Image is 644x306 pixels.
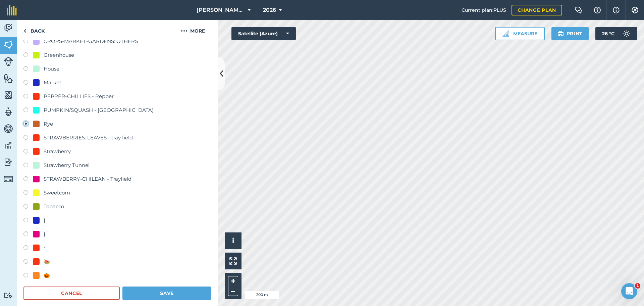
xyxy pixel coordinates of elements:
[4,107,13,117] img: svg+xml;base64,PD94bWwgdmVyc2lvbj0iMS4wIiBlbmNvZGluZz0idXRmLTgiPz4KPCEtLSBHZW5lcmF0b3I6IEFkb2JlIE...
[44,92,114,100] div: PEPPER-CHILLIES - Pepper
[44,120,53,128] div: Rye
[44,51,74,59] div: Greenhouse
[197,6,245,14] span: [PERSON_NAME] Family Farms
[621,283,637,299] iframe: Intercom live chat
[44,79,61,87] div: Market
[225,232,241,249] button: i
[4,174,13,184] img: svg+xml;base64,PD94bWwgdmVyc2lvbj0iMS4wIiBlbmNvZGluZz0idXRmLTgiPz4KPCEtLSBHZW5lcmF0b3I6IEFkb2JlIE...
[502,30,509,37] img: Ruler icon
[168,20,218,40] button: More
[4,23,13,33] img: svg+xml;base64,PD94bWwgdmVyc2lvbj0iMS4wIiBlbmNvZGluZz0idXRmLTgiPz4KPCEtLSBHZW5lcmF0b3I6IEFkb2JlIE...
[462,6,506,14] span: Current plan : PLUS
[7,5,17,15] img: fieldmargin Logo
[44,65,59,73] div: House
[44,175,131,183] div: STRAWBERRY-CHILEAN - Trayfield
[44,37,138,45] div: CROPS-MARKET-GARDENS: OTHERS
[229,257,237,265] img: Four arrows, one pointing top left, one top right, one bottom right and the last bottom left
[44,189,70,197] div: Sweetcorn
[44,216,45,224] div: {
[44,161,90,169] div: Strawberry Tunnel
[44,203,64,211] div: Tobacco
[4,90,13,100] img: svg+xml;base64,PHN2ZyB4bWxucz0iaHR0cDovL3d3dy53My5vcmcvMjAwMC9zdmciIHdpZHRoPSI1NiIgaGVpZ2h0PSI2MC...
[512,5,562,15] a: Change plan
[635,283,640,289] span: 1
[620,27,633,40] img: svg+xml;base64,PD94bWwgdmVyc2lvbj0iMS4wIiBlbmNvZGluZz0idXRmLTgiPz4KPCEtLSBHZW5lcmF0b3I6IEFkb2JlIE...
[602,27,614,40] span: 26 ° C
[4,140,13,150] img: svg+xml;base64,PD94bWwgdmVyc2lvbj0iMS4wIiBlbmNvZGluZz0idXRmLTgiPz4KPCEtLSBHZW5lcmF0b3I6IEFkb2JlIE...
[631,7,639,13] img: A cog icon
[23,287,120,300] button: Cancel
[4,73,13,83] img: svg+xml;base64,PHN2ZyB4bWxucz0iaHR0cDovL3d3dy53My5vcmcvMjAwMC9zdmciIHdpZHRoPSI1NiIgaGVpZ2h0PSI2MC...
[122,287,211,300] button: Save
[593,7,601,13] img: A question mark icon
[231,27,296,40] button: Satellite (Azure)
[44,258,50,266] div: 🍉
[495,27,545,40] button: Measure
[575,7,583,13] img: Two speech bubbles overlapping with the left bubble in the forefront
[181,27,187,35] img: svg+xml;base64,PHN2ZyB4bWxucz0iaHR0cDovL3d3dy53My5vcmcvMjAwMC9zdmciIHdpZHRoPSIyMCIgaGVpZ2h0PSIyNC...
[4,40,13,50] img: svg+xml;base64,PHN2ZyB4bWxucz0iaHR0cDovL3d3dy53My5vcmcvMjAwMC9zdmciIHdpZHRoPSI1NiIgaGVpZ2h0PSI2MC...
[23,27,26,35] img: svg+xml;base64,PHN2ZyB4bWxucz0iaHR0cDovL3d3dy53My5vcmcvMjAwMC9zdmciIHdpZHRoPSI5IiBoZWlnaHQ9IjI0Ii...
[4,57,13,66] img: svg+xml;base64,PD94bWwgdmVyc2lvbj0iMS4wIiBlbmNvZGluZz0idXRmLTgiPz4KPCEtLSBHZW5lcmF0b3I6IEFkb2JlIE...
[44,134,133,142] div: STRAWBERRIES: LEAVES - tray field
[595,27,637,40] button: 26 °C
[613,6,620,14] img: svg+xml;base64,PHN2ZyB4bWxucz0iaHR0cDovL3d3dy53My5vcmcvMjAwMC9zdmciIHdpZHRoPSIxNyIgaGVpZ2h0PSIxNy...
[228,286,238,296] button: –
[4,124,13,134] img: svg+xml;base64,PD94bWwgdmVyc2lvbj0iMS4wIiBlbmNvZGluZz0idXRmLTgiPz4KPCEtLSBHZW5lcmF0b3I6IEFkb2JlIE...
[44,244,47,252] div: ~
[4,157,13,167] img: svg+xml;base64,PD94bWwgdmVyc2lvbj0iMS4wIiBlbmNvZGluZz0idXRmLTgiPz4KPCEtLSBHZW5lcmF0b3I6IEFkb2JlIE...
[44,147,71,156] div: Strawberry
[551,27,589,40] button: Print
[232,236,234,245] span: i
[263,6,276,14] span: 2026
[44,106,154,114] div: PUMPKIN/SQUASH - [GEOGRAPHIC_DATA]
[44,271,50,279] div: 🎃
[4,292,13,299] img: svg+xml;base64,PD94bWwgdmVyc2lvbj0iMS4wIiBlbmNvZGluZz0idXRmLTgiPz4KPCEtLSBHZW5lcmF0b3I6IEFkb2JlIE...
[17,20,51,40] a: Back
[557,30,564,38] img: svg+xml;base64,PHN2ZyB4bWxucz0iaHR0cDovL3d3dy53My5vcmcvMjAwMC9zdmciIHdpZHRoPSIxOSIgaGVpZ2h0PSIyNC...
[44,230,45,238] div: }
[228,276,238,286] button: +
